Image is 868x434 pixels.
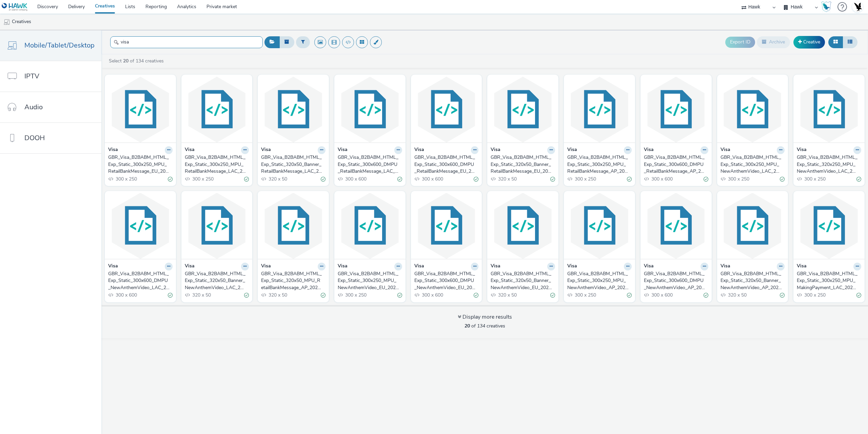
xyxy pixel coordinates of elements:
strong: Visa [721,146,730,154]
img: GBR_Visa_B2BABM_HTML_Exp_Static_300x250_MPU_RetailBankMessage_EU_20250818 visual [106,76,174,143]
img: undefined Logo [2,3,28,11]
a: Creative [793,36,825,48]
strong: Visa [108,263,118,270]
strong: Visa [261,146,271,154]
img: GBR_Visa_B2BABM_HTML_Exp_Static_300x250_MPU_NewAnthemVideo_EU_20250808 visual [336,193,404,259]
img: GBR_Visa_B2BABM_HTML_Exp_Static_300x250_MPU_NewAnthemVideo_LAC_20250808 visual [719,76,787,143]
img: GBR_Visa_B2BABM_HTML_Exp_Static_300x250_MPU_MakingPayment_LAC_20250808 visual [795,193,863,259]
div: GBR_Visa_B2BABM_HTML_Exp_Static_300x250_MPU_RetailBankMessage_EU_20250818 [108,154,170,175]
div: GBR_Visa_B2BABM_HTML_Exp_Static_320x50_Banner_NewAnthemVideo_EU_20250808 [491,270,552,291]
div: Valid [321,292,325,299]
strong: Visa [338,146,348,154]
strong: Visa [338,263,348,270]
img: GBR_Visa_B2BABM_HTML_Exp_Static_320x250_MPU_NewAnthemVideo_LAC_20250808 visual [795,76,863,143]
div: GBR_Visa_B2BABM_HTML_Exp_Static_300x600_DMPU_RetailBankMessage_EU_20250808 [414,154,476,175]
img: GBR_Visa_B2BABM_HTML_Exp_Static_300x600_DMPU_NewAnthemVideo_LAC_20250808 visual [106,193,174,259]
a: GBR_Visa_B2BABM_HTML_Exp_Static_300x250_MPU_NewAnthemVideo_EU_20250808 [338,270,402,291]
strong: Visa [644,263,654,270]
img: GBR_Visa_B2BABM_HTML_Exp_Static_300x600_DMPU_RetailBankMessage_LAC_20250808 visual [336,76,404,143]
strong: Visa [414,146,424,154]
span: 300 x 250 [344,292,367,298]
span: IPTV [24,71,39,81]
div: GBR_Visa_B2BABM_HTML_Exp_Static_300x600_DMPU_RetailBankMessage_AP_20250808 [644,154,706,175]
img: GBR_Visa_B2BABM_HTML_Exp_Static_300x250_MPU_RetailBankMessage_LAC_20250808 visual [183,76,251,143]
img: GBR_Visa_B2BABM_HTML_Exp_Static_300x250_MPU_NewAnthemVideo_AP_20250808 visual [566,193,633,259]
img: GBR_Visa_B2BABM_HTML_Exp_Static_320x50_MPU_RetailBankMessage_AP_20250808 visual [259,193,327,259]
img: GBR_Visa_B2BABM_HTML_Exp_Static_300x600_DMPU_RetailBankMessage_EU_20250808 visual [413,76,480,143]
strong: Visa [797,263,807,270]
div: Valid [627,175,632,183]
div: GBR_Visa_B2BABM_HTML_Exp_Static_300x600_DMPU_NewAnthemVideo_AP_20250808 [644,270,706,291]
a: GBR_Visa_B2BABM_HTML_Exp_Static_300x600_DMPU_RetailBankMessage_EU_20250808 [414,154,479,175]
strong: Visa [185,146,195,154]
span: Mobile/Tablet/Desktop [24,40,95,50]
div: Valid [780,175,785,183]
a: GBR_Visa_B2BABM_HTML_Exp_Static_320x50_Banner_RetailBankMessage_LAC_20250808 [261,154,325,175]
img: Account UK [852,2,863,12]
div: Valid [244,175,249,183]
a: GBR_Visa_B2BABM_HTML_Exp_Static_300x250_MPU_NewAnthemVideo_AP_20250808 [567,270,632,291]
a: GBR_Visa_B2BABM_HTML_Exp_Static_300x600_DMPU_RetailBankMessage_LAC_20250808 [338,154,402,175]
strong: Visa [567,263,577,270]
span: 300 x 250 [192,176,214,182]
div: Valid [474,175,478,183]
strong: Visa [491,263,500,270]
a: GBR_Visa_B2BABM_HTML_Exp_Static_300x600_DMPU_NewAnthemVideo_AP_20250808 [644,270,708,291]
div: Display more results [458,313,512,321]
a: Select of 134 creatives [108,58,166,64]
a: GBR_Visa_B2BABM_HTML_Exp_Static_320x250_MPU_NewAnthemVideo_LAC_20250808 [797,154,861,175]
div: GBR_Visa_B2BABM_HTML_Exp_Static_300x250_MPU_MakingPayment_LAC_20250808 [797,270,859,291]
span: of 134 creatives [465,323,505,329]
span: 320 x 50 [192,292,211,298]
strong: Visa [261,263,271,270]
span: 320 x 50 [497,176,517,182]
a: GBR_Visa_B2BABM_HTML_Exp_Static_320x50_MPU_RetailBankMessage_AP_20250808 [261,270,325,291]
strong: Visa [108,146,118,154]
strong: Visa [797,146,807,154]
a: GBR_Visa_B2BABM_HTML_Exp_Static_320x50_Banner_NewAnthemVideo_EU_20250808 [491,270,555,291]
span: DOOH [24,133,45,143]
strong: Visa [721,263,730,270]
div: GBR_Visa_B2BABM_HTML_Exp_Static_300x250_MPU_NewAnthemVideo_EU_20250808 [338,270,399,291]
img: GBR_Visa_B2BABM_HTML_Exp_Static_300x250_MPU_RetailBankMessage_AP_20250808 visual [566,76,633,143]
div: Valid [244,292,249,299]
strong: Visa [414,263,424,270]
strong: Visa [185,263,195,270]
div: GBR_Visa_B2BABM_HTML_Exp_Static_320x250_MPU_NewAnthemVideo_LAC_20250808 [797,154,859,175]
a: GBR_Visa_B2BABM_HTML_Exp_Static_320x50_Banner_RetailBankMessage_EU_20250808 [491,154,555,175]
img: Hawk Academy [821,1,831,12]
input: Search... [110,36,263,48]
div: GBR_Visa_B2BABM_HTML_Exp_Static_300x600_DMPU_NewAnthemVideo_EU_20250808 [414,270,476,291]
button: Archive [757,36,790,48]
div: GBR_Visa_B2BABM_HTML_Exp_Static_300x600_DMPU_NewAnthemVideo_LAC_20250808 [108,270,170,291]
div: GBR_Visa_B2BABM_HTML_Exp_Static_300x250_MPU_NewAnthemVideo_LAC_20250808 [721,154,782,175]
span: 300 x 250 [804,176,826,182]
img: GBR_Visa_B2BABM_HTML_Exp_Static_300x600_DMPU_NewAnthemVideo_EU_20250808 visual [413,193,480,259]
button: Grid [828,36,843,48]
button: Export ID [725,37,755,48]
a: GBR_Visa_B2BABM_HTML_Exp_Static_300x600_DMPU_NewAnthemVideo_EU_20250808 [414,270,479,291]
span: 300 x 600 [344,176,367,182]
img: GBR_Visa_B2BABM_HTML_Exp_Static_300x600_DMPU_NewAnthemVideo_AP_20250808 visual [642,193,710,259]
div: Valid [321,175,325,183]
div: Valid [627,292,632,299]
div: Valid [704,292,708,299]
img: mobile [3,19,10,25]
span: 300 x 250 [574,292,596,298]
div: GBR_Visa_B2BABM_HTML_Exp_Static_320x50_Banner_NewAnthemVideo_LAC_20250808 [185,270,246,291]
img: GBR_Visa_B2BABM_HTML_Exp_Static_320x50_Banner_RetailBankMessage_EU_20250808 visual [489,76,557,143]
img: GBR_Visa_B2BABM_HTML_Exp_Static_320x50_Banner_RetailBankMessage_LAC_20250808 visual [259,76,327,143]
div: Valid [168,175,173,183]
span: 300 x 600 [115,292,137,298]
div: Valid [550,175,555,183]
a: GBR_Visa_B2BABM_HTML_Exp_Static_300x600_DMPU_NewAnthemVideo_LAC_20250808 [108,270,173,291]
span: 320 x 50 [268,176,287,182]
span: 320 x 50 [268,292,287,298]
div: Valid [168,292,173,299]
strong: Visa [567,146,577,154]
strong: 20 [123,58,129,64]
a: GBR_Visa_B2BABM_HTML_Exp_Static_300x600_DMPU_RetailBankMessage_AP_20250808 [644,154,708,175]
div: GBR_Visa_B2BABM_HTML_Exp_Static_320x50_Banner_NewAnthemVideo_AP_20250808 [721,270,782,291]
div: Valid [856,175,861,183]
